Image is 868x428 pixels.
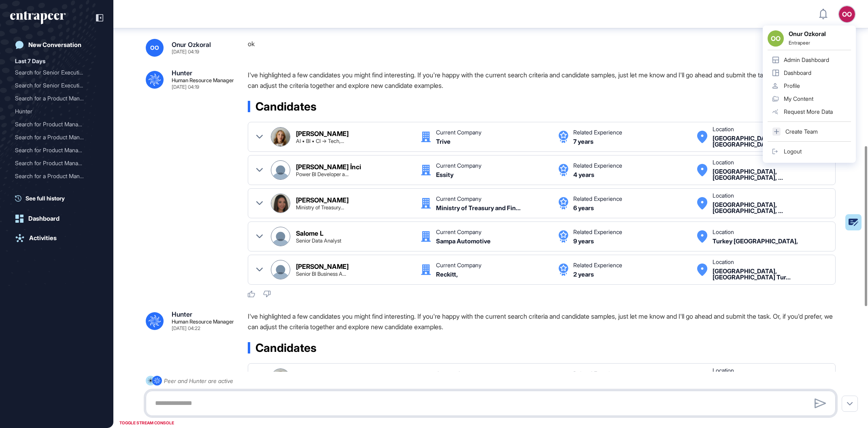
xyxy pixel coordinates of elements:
div: entrapeer-logo [10,11,66,24]
div: Human Resource Manager [172,319,234,324]
div: 2 years [573,271,594,277]
div: Istanbul, Istanbul, Turkey Turkey, [713,202,827,214]
div: Activities [29,234,57,242]
div: Salome L [296,230,323,236]
div: [PERSON_NAME] [296,197,349,203]
div: Search for Product Manager with 5-8 Years of AI Agent Development Experience in MENA [15,144,98,157]
div: Hunter [172,311,192,317]
div: Istanbul, Turkey Turkey, [713,135,827,147]
div: Current Company [436,229,481,235]
div: Sampa Automotive [436,238,491,244]
div: Ministry of Treasury and Finance - Business Intelligence and Reporting Senior Specialist [296,205,344,210]
div: Search for Senior Executives in Digital Banking and Fintech in Estonia and Sweden [15,66,98,79]
div: Last 7 Days [15,56,45,66]
div: Current Company [436,196,481,202]
img: Büşra Kılıç [271,194,290,213]
div: Search for a Product Manager with 5-8 years of AI Agent Development Experience in MENA [15,170,98,183]
div: Hunter [15,105,98,118]
div: Ministry of Treasury and Finance [436,205,521,211]
div: Related Experience [573,371,622,377]
div: Essity [436,172,453,178]
div: [PERSON_NAME] [296,130,349,137]
p: I've highlighted a few candidates you might find interesting. If you're happy with the current se... [248,311,842,332]
div: Search for a Product Mana... [15,170,92,183]
div: Peer and Hunter are active [164,376,233,386]
div: Istanbul, Istanbul, Turkey, Turkey [713,168,827,181]
div: [DATE] 04:22 [172,326,200,331]
div: ok [248,39,842,57]
div: Location [713,193,734,198]
a: New Conversation [10,37,103,53]
div: Current Company [436,371,481,377]
img: Salome L [271,227,290,246]
div: Onur Ozkoral [172,41,211,48]
div: [DATE] 04:19 [172,49,199,54]
div: Search for a Product Mana... [15,92,92,105]
div: TOGGLE STREAM CONSOLE [117,418,176,428]
a: Dashboard [10,211,103,227]
div: Turkey Turkey, [713,238,798,244]
div: Related Experience [573,262,622,268]
div: Location [713,126,734,132]
div: Search for Product Manage... [15,118,92,131]
button: OO [839,6,855,22]
div: Related Experience [573,229,622,235]
div: Current Company [436,262,481,268]
div: 4 years [573,172,594,178]
div: Search for Senior Executives in Digital Banking and Payments for Kuveyt Türk Delegation in Europe [15,79,98,92]
div: Location [713,160,734,165]
div: Search for Product Manage... [15,144,92,157]
div: Search for Product Manager with AI Agent Development Experience in MENA [15,118,98,131]
img: Bengi Albukrek [271,369,290,388]
a: Activities [10,230,103,246]
div: 7 years [573,138,594,145]
div: Search for a Product Manager with AI Agent Development Experience in MENA [15,92,98,105]
div: Location [713,229,734,235]
div: Search for Senior Executi... [15,66,92,79]
div: Istanbul, Turkey Turkey [713,268,827,280]
div: 6 years [573,205,594,211]
img: Ergün Mert İnci [271,161,290,179]
div: [PERSON_NAME] İnci [296,164,361,170]
div: Trive [436,138,451,145]
div: [DATE] 04:19 [172,85,199,89]
div: New Conversation [28,41,81,49]
p: I've highlighted a few candidates you might find interesting. If you're happy with the current se... [248,70,842,91]
div: Search for Senior Executi... [15,79,92,92]
div: Search for a Product Mana... [15,131,92,144]
div: Reckitt, [436,271,458,277]
div: Hunter [172,70,192,76]
div: Related Experience [573,196,622,202]
span: OO [150,45,159,51]
div: AI • BI • CI → Tech, data and creativity [296,138,344,144]
div: Search for Product Manager with 5-8 Years Experience in AI Agent Development in MENA [15,157,98,170]
img: Bengi Albukrek [271,128,290,146]
span: Candidates [255,342,317,353]
div: [PERSON_NAME] [296,263,349,270]
span: See full history [26,194,65,202]
div: Current Company [436,130,481,135]
span: Candidates [255,101,317,112]
div: Senior Data Analyst [296,238,341,243]
div: Power BI Developer at Reckitt via Patika Global Technology, [296,172,349,177]
div: Senior BI Business Analyst at Reckitt [296,271,346,277]
div: Related Experience [573,163,622,168]
img: Kemal Mehter [271,260,290,279]
div: Location [713,259,734,265]
div: Related Experience [573,130,622,135]
div: Dashboard [28,215,60,222]
div: 9 years [573,238,594,244]
div: Location [713,368,734,373]
div: Search for Product Manage... [15,157,92,170]
div: Hunter [15,105,92,118]
div: Current Company [436,163,481,168]
div: Search for a Product Manager with 5-8 years of AI Agent Development Experience in MENA [15,131,98,144]
div: Human Resource Manager [172,78,234,83]
a: See full history [15,194,103,202]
